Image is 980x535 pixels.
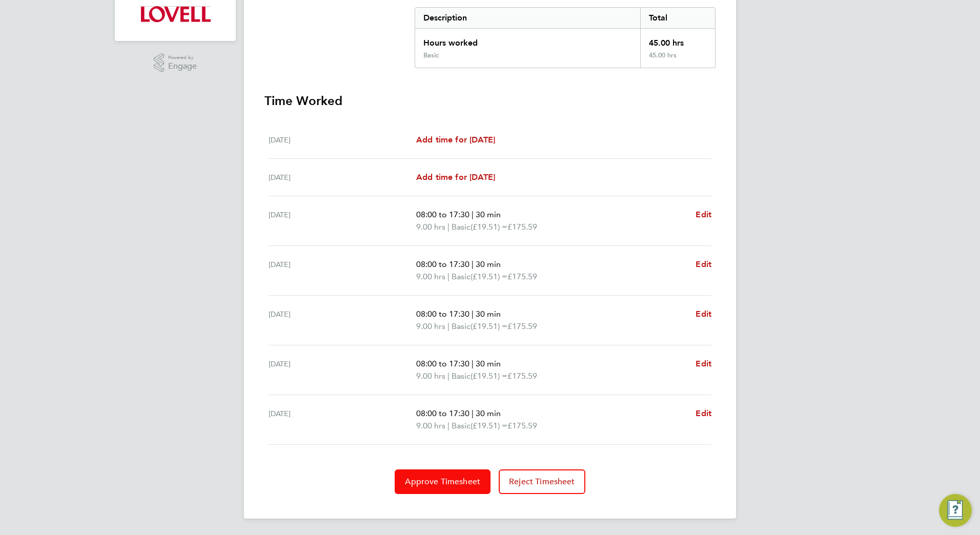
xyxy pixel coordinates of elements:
[416,171,495,183] a: Add time for [DATE]
[415,29,640,51] div: Hours worked
[416,222,445,232] span: 9.00 hrs
[499,469,585,494] button: Reject Timesheet
[696,359,711,368] span: Edit
[447,321,450,331] span: |
[168,53,197,62] span: Powered by
[507,371,537,381] span: £175.59
[696,258,711,271] a: Edit
[472,259,474,269] span: |
[471,421,507,430] span: (£19.51) =
[452,320,471,333] span: Basic
[476,359,501,368] span: 30 min
[269,209,416,233] div: [DATE]
[447,272,450,281] span: |
[472,210,474,219] span: |
[269,171,416,183] div: [DATE]
[423,51,439,59] div: Basic
[269,407,416,432] div: [DATE]
[471,371,507,381] span: (£19.51) =
[476,259,501,269] span: 30 min
[264,93,716,109] h3: Time Worked
[507,421,537,430] span: £175.59
[476,408,501,418] span: 30 min
[269,258,416,283] div: [DATE]
[416,135,495,145] span: Add time for [DATE]
[269,308,416,333] div: [DATE]
[476,309,501,319] span: 30 min
[696,309,711,319] span: Edit
[447,371,450,381] span: |
[696,259,711,269] span: Edit
[640,51,715,68] div: 45.00 hrs
[452,221,471,233] span: Basic
[507,272,537,281] span: £175.59
[447,421,450,430] span: |
[416,259,469,269] span: 08:00 to 17:30
[640,8,715,28] div: Total
[452,370,471,382] span: Basic
[471,272,507,281] span: (£19.51) =
[696,408,711,418] span: Edit
[269,134,416,146] div: [DATE]
[416,134,495,146] a: Add time for [DATE]
[395,469,491,494] button: Approve Timesheet
[452,420,471,432] span: Basic
[405,477,480,487] span: Approve Timesheet
[696,209,711,221] a: Edit
[416,371,445,381] span: 9.00 hrs
[127,6,223,23] a: Go to home page
[471,321,507,331] span: (£19.51) =
[696,210,711,219] span: Edit
[416,421,445,430] span: 9.00 hrs
[415,7,716,68] div: Summary
[269,358,416,382] div: [DATE]
[140,6,210,23] img: lovell-logo-retina.png
[168,62,197,71] span: Engage
[416,408,469,418] span: 08:00 to 17:30
[416,272,445,281] span: 9.00 hrs
[416,309,469,319] span: 08:00 to 17:30
[507,321,537,331] span: £175.59
[472,359,474,368] span: |
[640,29,715,51] div: 45.00 hrs
[472,309,474,319] span: |
[415,8,640,28] div: Description
[507,222,537,232] span: £175.59
[509,477,575,487] span: Reject Timesheet
[416,172,495,182] span: Add time for [DATE]
[476,210,501,219] span: 30 min
[696,407,711,420] a: Edit
[416,321,445,331] span: 9.00 hrs
[696,308,711,320] a: Edit
[154,53,197,73] a: Powered byEngage
[416,210,469,219] span: 08:00 to 17:30
[471,222,507,232] span: (£19.51) =
[416,359,469,368] span: 08:00 to 17:30
[447,222,450,232] span: |
[939,494,972,527] button: Engage Resource Center
[452,271,471,283] span: Basic
[472,408,474,418] span: |
[696,358,711,370] a: Edit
